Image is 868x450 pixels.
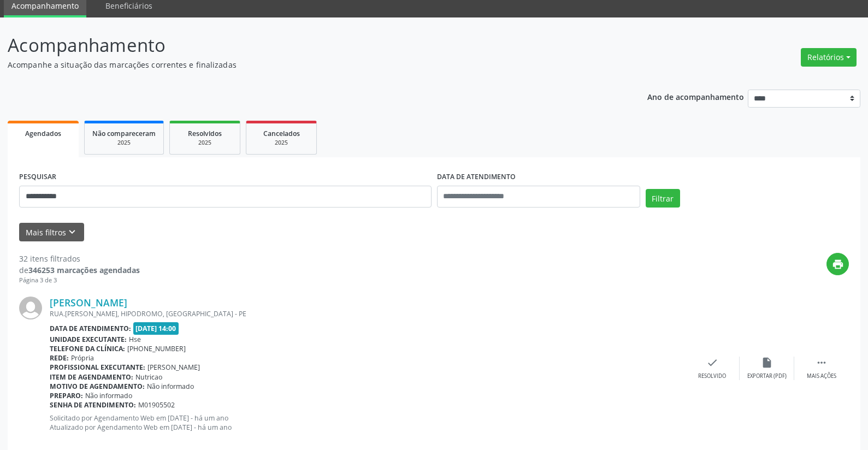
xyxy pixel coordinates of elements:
[19,264,140,276] div: de
[50,297,127,309] a: [PERSON_NAME]
[25,129,61,138] span: Agendados
[19,276,140,285] div: Página 3 de 3
[801,48,857,67] button: Relatórios
[706,357,718,369] i: check
[188,129,222,138] span: Resolvidos
[816,357,828,369] i: 
[50,335,127,344] b: Unidade executante:
[254,139,309,147] div: 2025
[50,363,145,372] b: Profissional executante:
[50,391,83,400] b: Preparo:
[50,372,133,382] b: Item de agendamento:
[66,226,78,238] i: keyboard_arrow_down
[50,309,685,318] div: RUA.[PERSON_NAME], HIPODROMO, [GEOGRAPHIC_DATA] - PE
[698,372,726,380] div: Resolvido
[178,139,232,147] div: 2025
[761,357,773,369] i: insert_drive_file
[71,353,94,363] span: Própria
[8,59,605,70] p: Acompanhe a situação das marcações correntes e finalizadas
[19,253,140,264] div: 32 itens filtrados
[147,382,194,391] span: Não informado
[50,353,69,363] b: Rede:
[19,297,42,319] img: img
[263,129,300,138] span: Cancelados
[647,90,744,103] p: Ano de acompanhamento
[138,400,175,410] span: M01905502
[50,382,145,391] b: Motivo de agendamento:
[437,169,516,186] label: DATA DE ATENDIMENTO
[28,265,140,275] strong: 346253 marcações agendadas
[129,335,141,344] span: Hse
[747,372,787,380] div: Exportar (PDF)
[135,372,162,382] span: Nutricao
[8,32,605,59] p: Acompanhamento
[92,139,156,147] div: 2025
[92,129,156,138] span: Não compareceram
[127,344,186,353] span: [PHONE_NUMBER]
[19,169,56,186] label: PESQUISAR
[133,322,179,335] span: [DATE] 14:00
[50,413,685,432] p: Solicitado por Agendamento Web em [DATE] - há um ano Atualizado por Agendamento Web em [DATE] - h...
[50,324,131,333] b: Data de atendimento:
[826,253,849,275] button: print
[832,258,844,270] i: print
[50,400,136,410] b: Senha de atendimento:
[807,372,836,380] div: Mais ações
[19,223,84,242] button: Mais filtroskeyboard_arrow_down
[646,189,680,208] button: Filtrar
[50,344,125,353] b: Telefone da clínica:
[147,363,200,372] span: [PERSON_NAME]
[85,391,132,400] span: Não informado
